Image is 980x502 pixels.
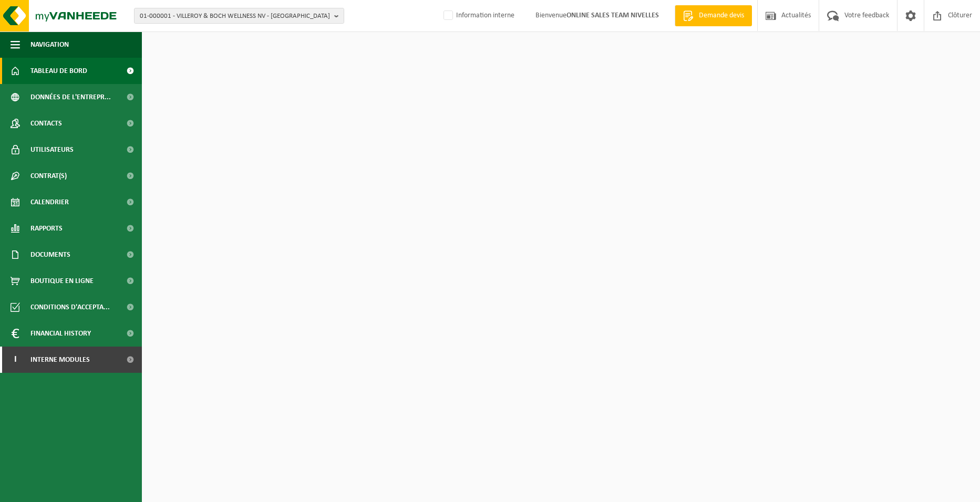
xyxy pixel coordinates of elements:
[566,12,659,19] strong: ONLINE SALES TEAM NIVELLES
[30,347,90,373] span: Interne modules
[30,189,69,215] span: Calendrier
[30,58,87,84] span: Tableau de bord
[134,8,344,24] button: 01-000001 - VILLEROY & BOCH WELLNESS NV - [GEOGRAPHIC_DATA]
[140,8,330,24] span: 01-000001 - VILLEROY & BOCH WELLNESS NV - [GEOGRAPHIC_DATA]
[30,320,91,347] span: Financial History
[441,8,514,24] label: Information interne
[675,5,752,26] a: Demande devis
[30,268,94,294] span: Boutique en ligne
[30,163,67,189] span: Contrat(s)
[30,137,74,163] span: Utilisateurs
[30,110,62,137] span: Contacts
[30,215,63,242] span: Rapports
[11,347,20,373] span: I
[30,32,69,58] span: Navigation
[30,242,70,268] span: Documents
[696,11,747,21] span: Demande devis
[30,84,111,110] span: Données de l'entrepr...
[30,294,110,320] span: Conditions d'accepta...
